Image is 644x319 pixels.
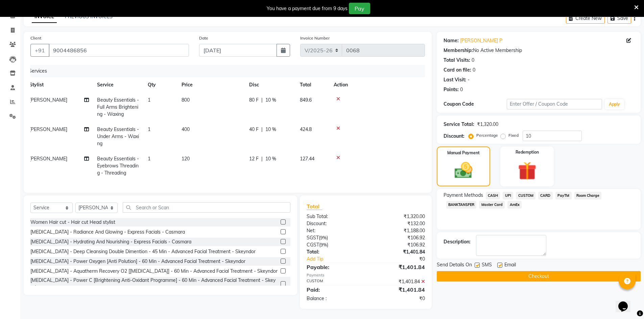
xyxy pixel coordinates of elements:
[302,248,366,256] div: Total:
[302,227,366,234] div: Net:
[30,35,41,41] label: Client
[444,133,464,140] div: Discount:
[302,220,366,227] div: Discount:
[177,77,245,92] th: Price
[265,126,276,133] span: 10 %
[30,219,115,226] div: Women Hair cut - Hair cut Head stylist
[307,235,319,241] span: SGST
[486,192,500,200] span: CASH
[93,77,144,92] th: Service
[249,97,259,104] span: 80 F
[296,77,330,92] th: Total
[302,263,366,271] div: Payable:
[330,77,420,92] th: Action
[566,13,605,24] button: Create New
[300,97,312,103] span: 849.6
[144,77,177,92] th: Qty
[182,97,190,103] span: 800
[366,213,430,220] div: ₹1,320.00
[366,286,430,294] div: ₹1,401.84
[302,295,366,302] div: Balance :
[504,261,516,270] span: Email
[366,220,430,227] div: ₹132.00
[516,192,535,200] span: CUSTOM
[444,238,471,245] div: Description:
[444,37,459,44] div: Name:
[616,292,637,312] iframe: chat widget
[468,76,470,83] div: -
[460,86,463,93] div: 0
[437,261,472,270] span: Send Details On
[476,132,498,138] label: Percentage
[97,156,139,176] span: Beauty Essentials - Eyebrows Threading - Threading
[182,156,190,162] span: 120
[366,234,430,241] div: ₹106.92
[574,192,602,200] span: Room Charge
[302,213,366,220] div: Sub Total:
[447,150,480,156] label: Manual Payment
[199,35,208,41] label: Date
[26,65,425,77] div: Services
[555,192,572,200] span: PayTM
[349,3,370,14] button: Pay
[516,149,539,155] label: Redemption
[366,248,430,256] div: ₹1,401.84
[444,57,470,64] div: Total Visits:
[302,256,376,263] a: Add Tip
[97,97,139,117] span: Beauty Essentials - Full Arms Brightening - Waxing
[366,227,430,234] div: ₹1,188.00
[49,44,189,57] input: Search by Name/Mobile/Email/Code
[30,229,185,236] div: [MEDICAL_DATA] - Radiance And Glowing - Express Facials - Casmara
[366,241,430,248] div: ₹106.92
[320,235,327,240] span: 9%
[302,278,366,285] div: CUSTOM
[320,242,327,247] span: 9%
[479,201,505,209] span: Master Card
[148,156,150,162] span: 1
[29,126,67,132] span: [PERSON_NAME]
[444,67,471,74] div: Card on file:
[307,203,322,210] span: Total
[123,202,290,213] input: Search or Scan
[30,258,245,265] div: [MEDICAL_DATA] - Power Oxygen [Anti Polution] - 60 Min - Advanced Facial Treatment - Skeyndor
[267,5,348,12] div: You have a payment due from 9 days
[444,86,459,93] div: Points:
[261,126,263,133] span: |
[261,97,263,104] span: |
[302,286,366,294] div: Paid:
[300,126,312,132] span: 424.8
[437,271,641,282] button: Checkout
[444,101,507,108] div: Coupon Code
[607,13,631,24] button: Save
[482,261,492,270] span: SMS
[249,126,259,133] span: 40 F
[32,11,57,23] a: INVOICE
[302,234,366,241] div: ( )
[508,132,519,138] label: Fixed
[538,192,553,200] span: CARD
[512,159,542,182] img: _gift.svg
[444,76,466,83] div: Last Visit:
[30,248,256,255] div: [MEDICAL_DATA] - Deep Cleansing Double Dimention - 45 Min - Advanced Facial Treatment - Skeyndor
[148,97,150,103] span: 1
[366,263,430,271] div: ₹1,401.84
[29,97,67,103] span: [PERSON_NAME]
[182,126,190,132] span: 400
[148,126,150,132] span: 1
[503,192,513,200] span: UPI
[507,201,522,209] span: AmEx
[300,156,314,162] span: 127.44
[477,121,498,128] div: ₹1,320.00
[605,99,624,109] button: Apply
[460,37,502,44] a: [PERSON_NAME] P
[25,77,93,92] th: Stylist
[449,160,478,181] img: _cash.svg
[366,295,430,302] div: ₹0
[444,121,474,128] div: Service Total:
[473,67,475,74] div: 0
[245,77,296,92] th: Disc
[261,155,263,162] span: |
[30,277,278,291] div: [MEDICAL_DATA] - Power C [Brightening Anti-Oxidant Programme] - 60 Min - Advanced Facial Treatmen...
[302,241,366,248] div: ( )
[366,278,430,285] div: ₹1,401.84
